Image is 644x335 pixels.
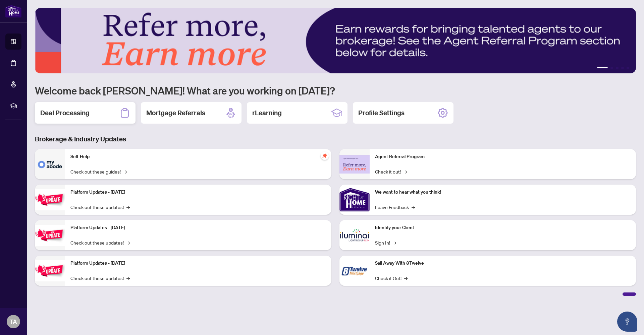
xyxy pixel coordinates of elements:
a: Check out these updates!→ [70,203,130,211]
p: Agent Referral Program [375,153,631,160]
span: → [126,203,130,211]
p: Self-Help [70,153,326,160]
img: Agent Referral Program [339,155,370,174]
h2: Profile Settings [358,108,405,118]
img: Slide 0 [35,8,636,73]
h3: Brokerage & Industry Updates [35,134,636,144]
img: Sail Away With 8Twelve [339,256,370,286]
p: Platform Updates - [DATE] [70,224,326,231]
h1: Welcome back [PERSON_NAME]! What are you working on [DATE]? [35,84,636,97]
img: logo [5,5,21,17]
p: Sail Away With 8Twelve [375,260,631,267]
p: We want to hear what you think! [375,189,631,196]
p: Identify your Client [375,224,631,231]
button: 2 [610,67,613,69]
img: Platform Updates - July 21, 2025 [35,189,65,210]
a: Leave Feedback→ [375,203,415,211]
a: Check out these updates!→ [70,274,130,282]
p: Platform Updates - [DATE] [70,260,326,267]
span: → [126,274,130,282]
img: We want to hear what you think! [339,185,370,215]
a: Check it out!→ [375,168,407,175]
span: pushpin [321,152,329,160]
a: Check out these updates!→ [70,239,130,246]
span: → [412,203,415,211]
span: → [404,274,408,282]
span: → [393,239,396,246]
a: Check out these guides!→ [70,168,127,175]
button: 4 [621,67,624,69]
h2: Mortgage Referrals [146,108,205,118]
button: 1 [597,67,608,69]
button: 3 [616,67,619,69]
button: Open asap [617,312,637,332]
img: Platform Updates - July 8, 2025 [35,225,65,246]
span: → [126,239,130,246]
h2: Deal Processing [40,108,90,118]
h2: rLearning [252,108,282,118]
button: 5 [627,67,629,69]
a: Check it Out!→ [375,274,408,282]
p: Platform Updates - [DATE] [70,189,326,196]
img: Platform Updates - June 23, 2025 [35,260,65,281]
span: TA [10,317,17,326]
span: → [404,168,407,175]
a: Sign In!→ [375,239,396,246]
img: Identify your Client [339,220,370,250]
span: → [123,168,127,175]
img: Self-Help [35,149,65,179]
